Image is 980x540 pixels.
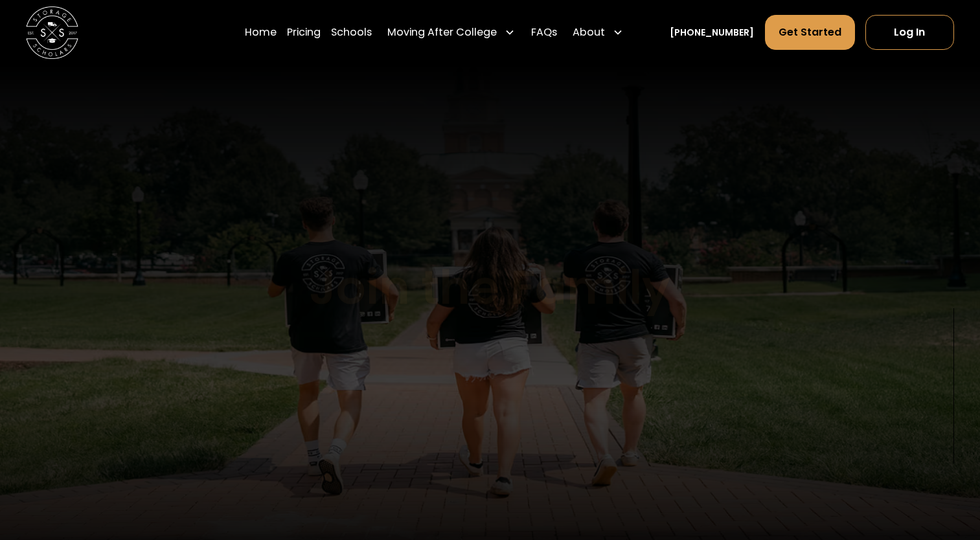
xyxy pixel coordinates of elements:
a: Home [245,14,277,51]
a: [PHONE_NUMBER] [670,26,754,39]
a: Log In [865,15,954,50]
div: Moving After College [387,25,497,40]
img: Storage Scholars main logo [26,6,78,59]
a: Get Started [765,15,855,50]
a: home [26,6,78,59]
p: Experience our White Glove Professional Packing or DIY Pack and Save. [47,442,321,477]
div: About [567,14,628,51]
a: FAQs [531,14,557,51]
h1: Join the Family [310,262,671,313]
div: About [573,25,605,40]
a: Schools [331,14,372,51]
div: Packing [123,392,245,435]
a: Pricing [287,14,321,51]
div: Moving After College [382,14,520,51]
